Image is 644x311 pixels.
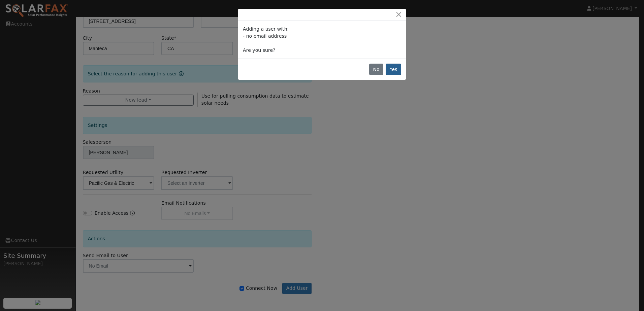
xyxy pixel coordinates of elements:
[386,64,401,75] button: Yes
[394,11,404,18] button: Close
[369,64,383,75] button: No
[243,47,275,53] span: Are you sure?
[243,33,287,39] span: - no email address
[243,26,289,32] span: Adding a user with:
